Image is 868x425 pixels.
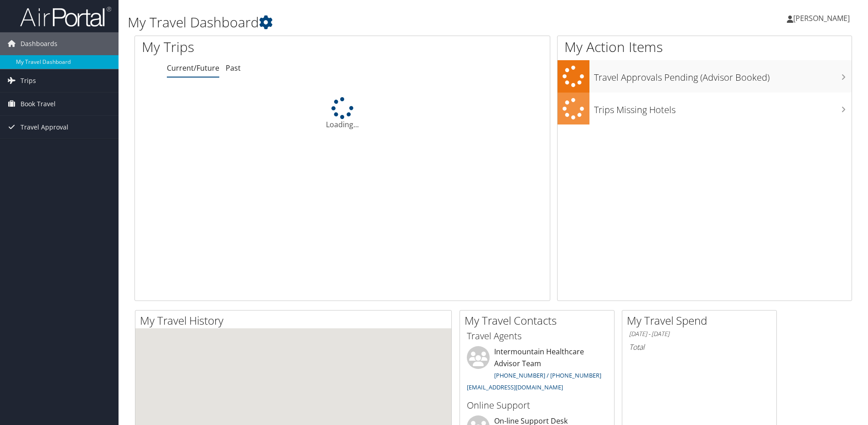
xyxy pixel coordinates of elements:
[226,63,241,73] a: Past
[21,116,68,139] span: Travel Approval
[462,346,612,395] li: Intermountain Healthcare Advisor Team
[629,342,770,352] h6: Total
[20,6,111,27] img: airportal-logo.png
[167,63,219,73] a: Current/Future
[128,13,615,32] h1: My Travel Dashboard
[467,399,607,412] h3: Online Support
[627,313,776,328] h2: My Travel Spend
[494,371,601,379] a: [PHONE_NUMBER] / [PHONE_NUMBER]
[21,32,57,55] span: Dashboards
[467,330,607,342] h3: Travel Agents
[787,5,859,32] a: [PERSON_NAME]
[594,99,852,116] h3: Trips Missing Hotels
[467,383,563,391] a: [EMAIL_ADDRESS][DOMAIN_NAME]
[21,93,56,115] span: Book Travel
[558,93,852,125] a: Trips Missing Hotels
[142,37,370,57] h1: My Trips
[629,330,770,338] h6: [DATE] - [DATE]
[594,67,852,84] h3: Travel Approvals Pending (Advisor Booked)
[558,60,852,93] a: Travel Approvals Pending (Advisor Booked)
[21,69,36,92] span: Trips
[793,13,850,23] span: [PERSON_NAME]
[140,313,451,328] h2: My Travel History
[558,37,852,57] h1: My Action Items
[465,313,614,328] h2: My Travel Contacts
[135,97,550,130] div: Loading...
